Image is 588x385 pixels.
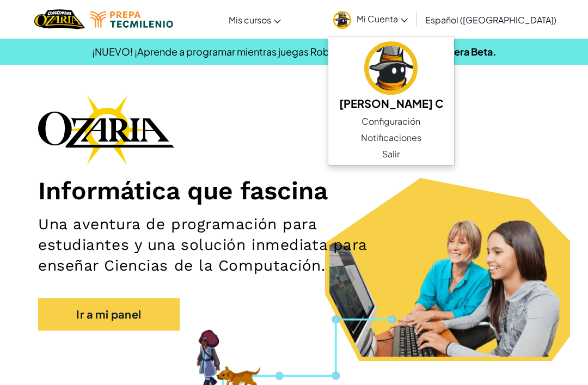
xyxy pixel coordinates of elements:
span: ¡NUEVO! ¡Aprende a programar mientras juegas Roblox! [92,45,346,58]
img: Home [34,8,85,30]
a: Mi Cuenta [328,2,413,36]
a: Mis cursos [223,5,286,34]
a: Ozaria by CodeCombat logo [34,8,85,30]
h1: Informática que fascina [38,175,550,206]
a: Configuración [328,113,454,130]
img: Ozaria branding logo [38,95,174,164]
h2: Una aventura de programación para estudiantes y una solución inmediata para enseñar Ciencias de l... [38,214,381,276]
a: [PERSON_NAME] C [328,40,454,113]
a: Salir [328,146,454,162]
a: Notificaciones [328,130,454,146]
span: Español ([GEOGRAPHIC_DATA]) [425,14,556,26]
a: Español ([GEOGRAPHIC_DATA]) [420,5,562,34]
img: Tecmilenio logo [90,11,173,28]
span: Mis cursos [229,14,271,26]
span: Notificaciones [361,131,421,144]
a: Ir a mi panel [38,298,180,331]
span: Mi Cuenta [357,13,408,25]
img: avatar [333,11,351,29]
h5: [PERSON_NAME] C [339,95,443,112]
img: avatar [364,41,418,95]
